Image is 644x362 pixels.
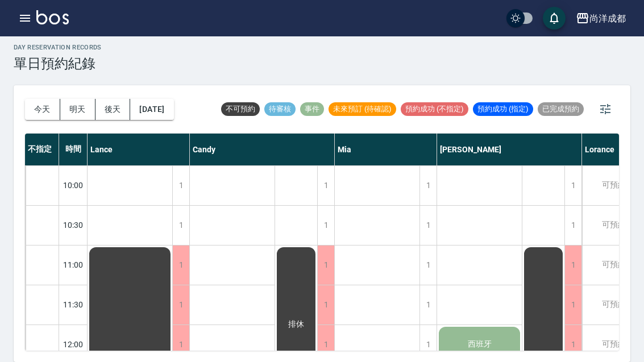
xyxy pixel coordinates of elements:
[317,166,334,205] div: 1
[130,99,173,120] button: [DATE]
[14,44,102,51] h2: day Reservation records
[538,104,584,114] span: 已完成預約
[88,134,190,165] div: Lance
[59,205,88,245] div: 10:30
[564,285,581,324] div: 1
[419,285,437,324] div: 1
[300,104,324,114] span: 事件
[60,99,95,120] button: 明天
[543,7,566,30] button: save
[466,339,494,349] span: 西班牙
[317,285,334,324] div: 1
[59,134,88,165] div: 時間
[264,104,296,114] span: 待審核
[564,246,581,285] div: 1
[286,319,306,330] span: 排休
[329,104,396,114] span: 未來預訂 (待確認)
[564,166,581,205] div: 1
[172,206,189,245] div: 1
[317,206,334,245] div: 1
[172,246,189,285] div: 1
[25,134,59,165] div: 不指定
[95,99,131,120] button: 後天
[437,134,582,165] div: [PERSON_NAME]
[59,165,88,205] div: 10:00
[571,7,630,30] button: 尚洋成都
[59,285,88,324] div: 11:30
[589,11,626,26] div: 尚洋成都
[401,104,468,114] span: 預約成功 (不指定)
[36,10,69,24] img: Logo
[59,245,88,285] div: 11:00
[221,104,260,114] span: 不可預約
[473,104,533,114] span: 預約成功 (指定)
[317,246,334,285] div: 1
[419,206,437,245] div: 1
[14,56,102,72] h3: 單日預約紀錄
[172,166,189,205] div: 1
[335,134,437,165] div: Mia
[419,246,437,285] div: 1
[564,206,581,245] div: 1
[190,134,335,165] div: Candy
[419,166,437,205] div: 1
[172,285,189,324] div: 1
[25,99,60,120] button: 今天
